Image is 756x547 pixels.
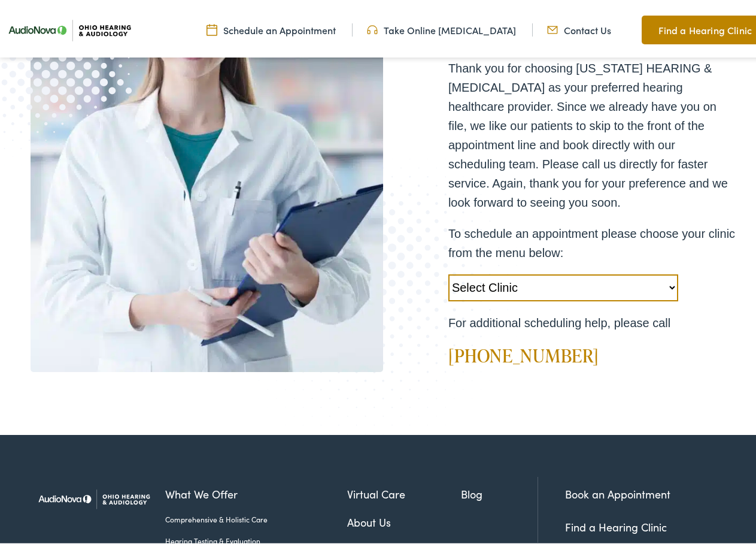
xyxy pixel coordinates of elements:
[347,510,460,527] a: About Us
[448,339,599,364] a: [PHONE_NUMBER]
[165,482,347,498] a: What We Offer
[565,516,667,531] a: Find a Hearing Clinic
[448,310,736,329] p: For additional scheduling help, please call
[165,510,347,521] a: Comprehensive & Holistic Care
[565,483,670,498] a: Book an Appointment
[448,55,736,208] p: Thank you for choosing [US_STATE] HEARING & [MEDICAL_DATA] as your preferred hearing healthcare p...
[642,19,652,34] img: Map pin icon to find Ohio Hearing & Audiology in Cincinnati, OH
[207,20,336,33] a: Schedule an Appointment
[547,20,558,33] img: Mail icon representing email contact with Ohio Hearing in Cincinnati, OH
[367,20,378,33] img: Headphones icone to schedule online hearing test in Cincinnati, OH
[367,20,516,33] a: Take Online [MEDICAL_DATA]
[461,482,538,498] a: Blog
[347,482,460,498] a: Virtual Care
[448,220,736,259] p: To schedule an appointment please choose your clinic from the menu below:
[547,20,611,33] a: Contact Us
[207,20,217,33] img: Calendar Icon to schedule a hearing appointment in Cincinnati, OH
[165,532,347,543] a: Hearing Testing & Evaluation
[31,473,156,518] img: Ohio Hearing & Audiology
